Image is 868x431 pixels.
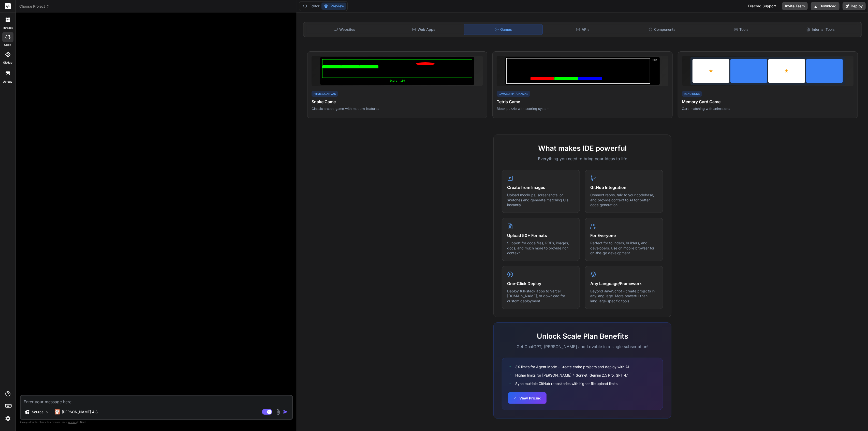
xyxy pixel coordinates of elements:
[651,58,659,84] div: Next
[507,232,575,239] h4: Upload 50+ Formats
[515,373,628,378] span: Higher limits for [PERSON_NAME] 4 Sonnet, Gemini 2.5 Pro, GPT 4.1
[464,24,543,35] div: Games
[32,409,43,414] p: Source
[508,392,547,404] button: View Pricing
[682,99,854,105] h4: Memory Card Game
[4,414,12,423] img: settings
[312,91,338,97] div: HTML5/Canvas
[502,331,663,341] h2: Unlock Scale Plan Benefits
[502,156,663,162] p: Everything you need to bring your ideas to life
[4,43,11,47] label: code
[590,192,658,207] p: Connect repos, talk to your codebase, and provide context to AI for better code generation
[682,91,702,97] div: React/CSS
[811,2,840,10] button: Download
[745,2,779,10] div: Discord Support
[300,3,321,10] button: Editor
[843,2,866,10] button: Deploy
[590,184,658,190] h4: GitHub Integration
[312,99,483,105] h4: Snake Game
[590,241,658,256] p: Perfect for founders, builders, and developers. Use on mobile browser for on-the-go development
[507,289,575,304] p: Deploy full-stack apps to Vercel, [DOMAIN_NAME], or download for custom deployment
[497,91,530,97] div: JavaScript/Canvas
[623,24,701,35] div: Components
[497,99,668,105] h4: Tetris Game
[590,280,658,287] h4: Any Language/Framework
[502,143,663,154] h2: What makes IDE powerful
[385,24,463,35] div: Web Apps
[515,364,629,369] span: 3X limits for Agent Mode - Create entire projects and deploy with AI
[590,232,658,239] h4: For Everyone
[507,184,575,190] h4: Create from Images
[275,409,281,415] img: attachment
[782,2,808,10] button: Invite Team
[312,106,483,111] p: Classic arcade game with modern features
[62,409,100,414] p: [PERSON_NAME] 4 S..
[68,421,77,424] span: privacy
[781,24,860,35] div: Internal Tools
[19,4,50,9] span: Choose Project
[502,344,663,350] p: Get ChatGPT, [PERSON_NAME] and Lovable in a single subscription!
[2,26,13,30] label: threads
[702,24,781,35] div: Tools
[20,420,293,425] p: Always double-check its answers. Your in Bind
[497,106,668,111] p: Block puzzle with scoring system
[283,409,288,414] img: icon
[3,61,12,65] label: GitHub
[515,381,617,386] span: Sync multiple GitHub repositories with higher file upload limits
[507,280,575,287] h4: One-Click Deploy
[682,106,854,111] p: Card matching with animations
[3,80,13,84] label: Upload
[45,410,49,414] img: Pick Models
[590,289,658,304] p: Beyond JavaScript - create projects in any language. More powerful than language-specific tools
[507,241,575,256] p: Support for code files, PDFs, images, docs, and much more to provide rich context
[55,409,60,414] img: Claude 4 Sonnet
[322,79,473,83] div: Score: 150
[321,3,346,10] button: Preview
[544,24,622,35] div: APIs
[507,192,575,207] p: Upload mockups, screenshots, or sketches and generate matching UIs instantly
[305,24,384,35] div: Websites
